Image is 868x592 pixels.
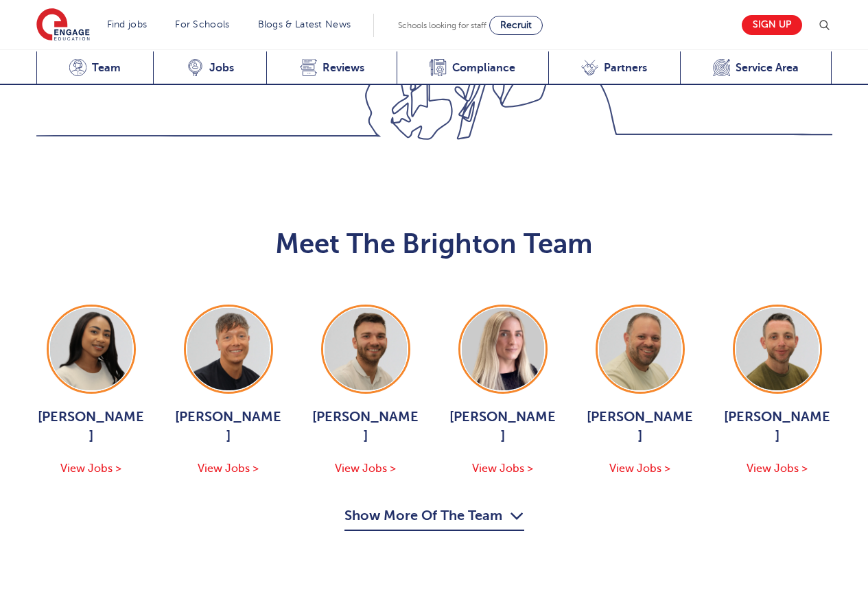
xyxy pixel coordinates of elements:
[609,462,670,475] span: View Jobs >
[311,305,421,477] a: [PERSON_NAME] View Jobs >
[599,308,681,390] img: Paul Tricker
[736,308,819,390] img: Ryan Simmons
[604,61,647,75] span: Partners
[36,407,146,446] span: [PERSON_NAME]
[311,407,421,446] span: [PERSON_NAME]
[397,51,548,85] a: Compliance
[398,21,486,30] span: Schools looking for staff
[489,16,543,35] a: Recruit
[187,308,270,390] img: Aaron Blackwell
[585,407,695,446] span: [PERSON_NAME]
[50,308,132,390] img: Mia Menson
[747,462,808,475] span: View Jobs >
[723,305,832,477] a: [PERSON_NAME] View Jobs >
[585,305,695,477] a: [PERSON_NAME] View Jobs >
[325,308,407,390] img: Josh Hausdoerfer
[153,51,266,85] a: Jobs
[107,19,148,29] a: Find jobs
[335,462,396,475] span: View Jobs >
[175,19,229,29] a: For Schools
[322,61,364,75] span: Reviews
[36,228,832,261] h2: Meet The Brighton Team
[448,305,558,477] a: [PERSON_NAME] View Jobs >
[36,8,90,43] img: Engage Education
[723,407,832,446] span: [PERSON_NAME]
[258,19,351,29] a: Blogs & Latest News
[452,61,515,75] span: Compliance
[92,61,121,75] span: Team
[742,15,802,35] a: Sign up
[174,305,283,477] a: [PERSON_NAME] View Jobs >
[60,462,121,475] span: View Jobs >
[736,61,799,75] span: Service Area
[36,51,154,85] a: Team
[209,61,234,75] span: Jobs
[198,462,259,475] span: View Jobs >
[174,407,283,446] span: [PERSON_NAME]
[344,505,524,531] button: Show More Of The Team
[500,20,532,30] span: Recruit
[680,51,832,85] a: Service Area
[36,305,146,477] a: [PERSON_NAME] View Jobs >
[448,407,558,446] span: [PERSON_NAME]
[462,308,544,390] img: Megan Parsons
[548,51,680,85] a: Partners
[472,462,533,475] span: View Jobs >
[266,51,397,85] a: Reviews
